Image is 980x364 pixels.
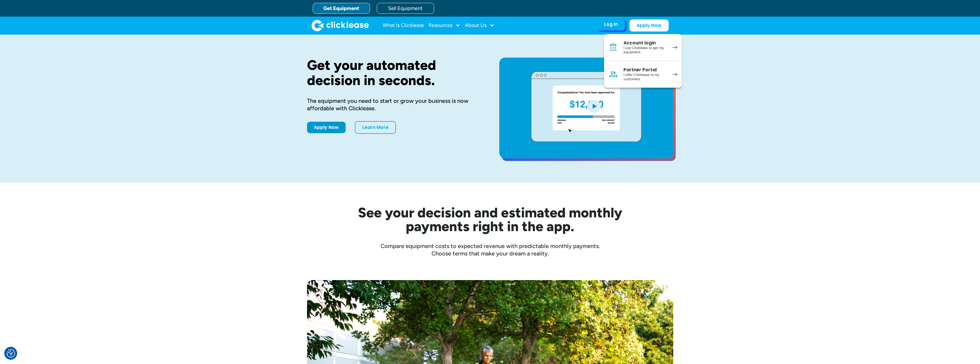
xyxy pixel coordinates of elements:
a: Account loginI use Clicklease to get my equipment [604,34,682,61]
a: Learn More [355,121,396,134]
a: home [312,20,369,31]
img: Person icon [609,70,618,79]
div: Partner Portal [623,67,667,73]
img: Bank icon [609,43,618,52]
div: Log In [604,21,618,27]
a: Partner PortalI offer Clicklease to my customers. [604,61,682,88]
div: The equipment you need to start or grow your business is now affordable with Clicklease. [307,97,481,112]
nav: Log In [604,34,682,88]
a: Apply Now [307,122,346,133]
div: About Us [465,20,494,31]
h1: Get your automated decision in seconds. [307,58,481,88]
a: Get Equipment [313,3,370,14]
img: Blue play button logo on a light blue circular background [586,98,602,114]
h2: See your decision and estimated monthly payments right in the app. [330,206,650,233]
img: Clicklease logo [312,20,369,31]
img: arrow [672,73,677,76]
div: Resources [429,20,460,31]
div: I offer Clicklease to my customers. [623,73,667,82]
a: Sell Equipment [377,3,434,14]
img: Revisit consent button [7,349,15,358]
div: Compare equipment costs to expected revenue with predictable monthly payments. Choose terms that ... [307,242,673,257]
img: arrow [672,46,677,49]
div: Account login [623,40,667,46]
div: I use Clicklease to get my equipment [623,46,667,55]
a: What Is Clicklease [383,20,424,31]
button: Consent Preferences [7,349,15,358]
a: open lightbox [499,58,673,158]
a: Apply Now [629,19,669,32]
